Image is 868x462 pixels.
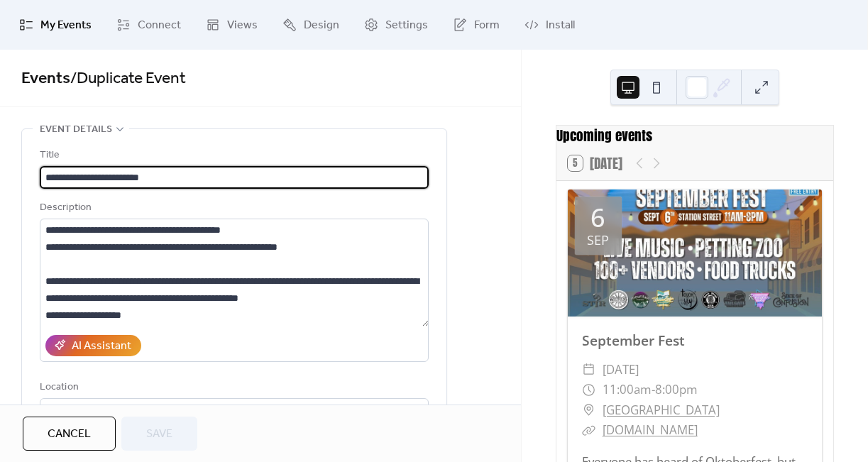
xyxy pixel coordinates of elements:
[45,335,141,356] button: AI Assistant
[514,6,586,44] a: Install
[40,147,426,164] div: Title
[40,379,426,396] div: Location
[353,6,439,44] a: Settings
[603,380,652,400] span: 11:00am
[40,199,426,216] div: Description
[106,6,192,44] a: Connect
[603,400,720,421] a: [GEOGRAPHIC_DATA]
[603,422,698,438] a: [DOMAIN_NAME]
[546,17,575,34] span: Install
[590,205,605,231] div: 6
[40,17,92,34] span: My Events
[655,380,698,400] span: 8:00pm
[138,17,181,34] span: Connect
[582,420,595,441] div: ​
[474,17,500,34] span: Form
[21,63,70,94] a: Events
[9,6,102,44] a: My Events
[48,426,91,443] span: Cancel
[272,6,350,44] a: Design
[70,63,186,94] span: / Duplicate Event
[195,6,268,44] a: Views
[304,17,339,34] span: Design
[556,126,833,146] div: Upcoming events
[582,380,595,400] div: ​
[587,233,609,246] div: Sep
[603,360,639,380] span: [DATE]
[23,417,116,451] button: Cancel
[442,6,510,44] a: Form
[72,338,131,355] div: AI Assistant
[652,380,655,400] span: -
[582,331,685,350] a: September Fest
[385,17,428,34] span: Settings
[582,400,595,421] div: ​
[227,17,258,34] span: Views
[40,121,112,138] span: Event details
[582,360,595,380] div: ​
